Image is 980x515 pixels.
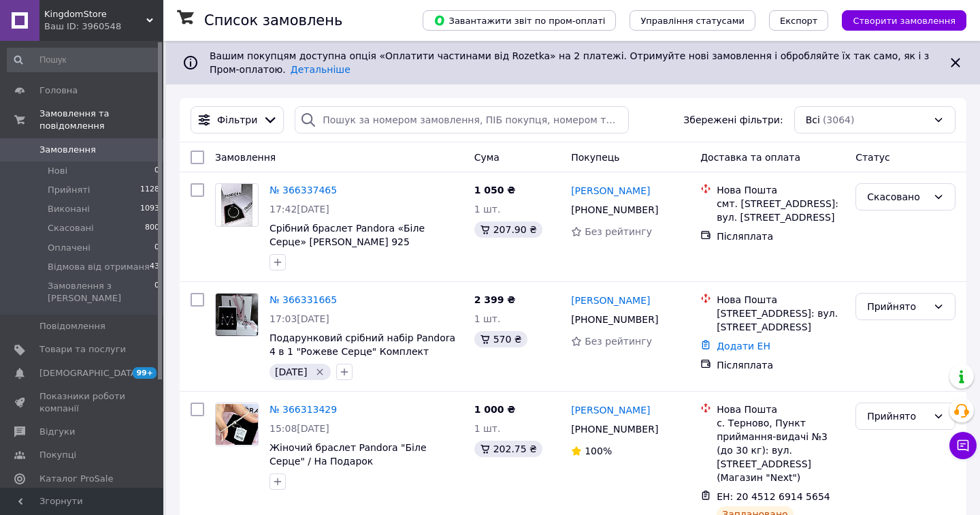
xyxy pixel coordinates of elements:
[48,203,90,215] span: Виконані
[291,64,350,75] a: Детальніше
[269,442,427,467] a: Жіночий браслет Pandora "Біле Серце" / На Подарок
[571,294,650,307] a: [PERSON_NAME]
[39,449,76,461] span: Покупці
[48,184,90,196] span: Прийняті
[780,16,818,26] span: Експорт
[571,403,650,417] a: [PERSON_NAME]
[215,403,259,446] a: Фото товару
[717,341,770,352] a: Додати ЕН
[474,221,542,238] div: 207.90 ₴
[39,367,140,379] span: [DEMOGRAPHIC_DATA]
[434,14,605,27] span: Завантажити звіт по пром-оплаті
[150,261,159,273] span: 43
[210,50,929,75] span: Вашим покупцям доступна опція «Оплатити частинами від Rozetka» на 2 платежі. Отримуйте нові замов...
[683,113,783,127] span: Збережені фільтри:
[474,204,501,215] span: 1 шт.
[39,320,105,332] span: Повідомлення
[853,16,955,26] span: Створити замовлення
[423,10,616,31] button: Завантажити звіт по пром-оплаті
[474,294,516,305] span: 2 399 ₴
[568,420,661,439] div: [PHONE_NUMBER]
[474,185,516,196] span: 1 050 ₴
[717,307,845,334] div: [STREET_ADDRESS]: вул. [STREET_ADDRESS]
[769,10,829,31] button: Експорт
[269,313,329,324] span: 17:03[DATE]
[39,84,78,97] span: Головна
[269,223,425,247] a: Срібний браслет Pandora «Біле Серце» [PERSON_NAME] 925
[474,152,500,163] span: Cума
[269,185,337,196] a: № 366337465
[216,294,258,335] img: Фото товару
[215,152,276,163] span: Замовлення
[630,10,755,31] button: Управління статусами
[154,242,159,254] span: 0
[717,183,845,197] div: Нова Пошта
[44,20,163,33] div: Ваш ID: 3960548
[717,491,830,502] span: ЕН: 20 4512 6914 5654
[39,108,163,132] span: Замовлення та повідомлення
[314,366,325,377] svg: Видалити мітку
[949,432,977,459] button: Чат з покупцем
[867,189,928,204] div: Скасовано
[842,10,966,31] button: Створити замовлення
[474,423,501,434] span: 1 шт.
[571,184,650,198] a: [PERSON_NAME]
[474,441,542,457] div: 202.75 ₴
[474,331,527,347] div: 570 ₴
[7,48,161,72] input: Пошук
[717,230,845,243] div: Післяплата
[154,280,159,305] span: 0
[867,409,928,424] div: Прийнято
[717,293,845,307] div: Нова Пошта
[717,358,845,372] div: Післяплата
[48,280,154,305] span: Замовлення з [PERSON_NAME]
[217,113,257,127] span: Фільтри
[568,200,661,219] div: [PHONE_NUMBER]
[269,204,329,215] span: 17:42[DATE]
[269,332,455,371] a: Подарунковий срібний набір Pandora 4 в 1 "Рожеве Серце" Комплект прикрас Пандора
[585,336,652,347] span: Без рейтингу
[269,404,337,415] a: № 366313429
[39,144,96,156] span: Замовлення
[700,152,800,163] span: Доставка та оплата
[717,403,845,416] div: Нова Пошта
[140,184,159,196] span: 1128
[39,473,113,485] span: Каталог ProSale
[48,222,94,234] span: Скасовані
[48,165,67,177] span: Нові
[275,366,307,377] span: [DATE]
[568,310,661,329] div: [PHONE_NUMBER]
[215,183,259,227] a: Фото товару
[867,299,928,314] div: Прийнято
[39,426,75,438] span: Відгуки
[295,106,629,134] input: Пошук за номером замовлення, ПІБ покупця, номером телефону, Email, номером накладної
[717,197,845,224] div: смт. [STREET_ADDRESS]: вул. [STREET_ADDRESS]
[204,12,342,29] h1: Список замовлень
[823,114,855,125] span: (3064)
[474,404,516,415] span: 1 000 ₴
[640,16,745,26] span: Управління статусами
[216,404,258,446] img: Фото товару
[585,446,612,456] span: 100%
[806,113,820,127] span: Всі
[140,203,159,215] span: 1093
[39,390,126,415] span: Показники роботи компанії
[828,14,966,25] a: Створити замовлення
[44,8,146,20] span: KingdomStore
[133,367,157,379] span: 99+
[39,343,126,356] span: Товари та послуги
[145,222,159,234] span: 800
[48,242,91,254] span: Оплачені
[571,152,619,163] span: Покупець
[855,152,890,163] span: Статус
[215,293,259,337] a: Фото товару
[269,423,329,434] span: 15:08[DATE]
[48,261,150,273] span: Відмова від отриманя
[474,313,501,324] span: 1 шт.
[585,226,652,237] span: Без рейтингу
[221,184,253,226] img: Фото товару
[269,294,337,305] a: № 366331665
